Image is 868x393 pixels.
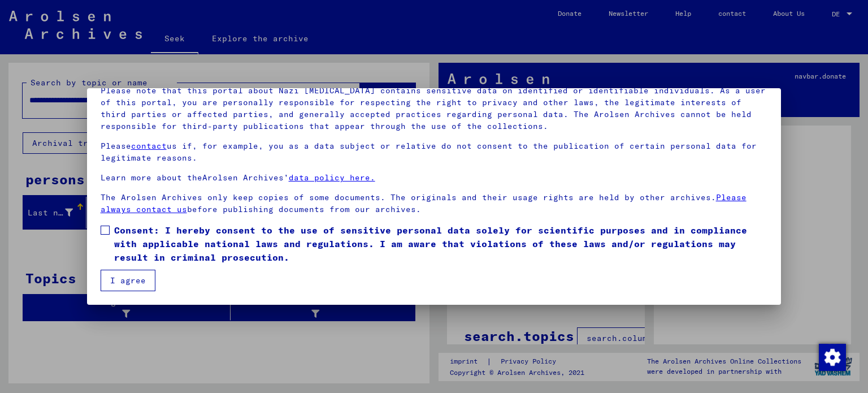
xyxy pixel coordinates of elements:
[289,172,375,183] a: data policy here.
[101,141,131,151] font: Please
[819,344,846,371] img: Change consent
[101,192,716,202] font: The Arolsen Archives only keep copies of some documents. The originals and their usage rights are...
[187,204,421,214] font: before publishing documents from our archives.
[101,172,202,183] font: Learn more about the
[110,275,146,286] font: I agree
[101,270,155,291] button: I agree
[101,141,757,163] font: us if, for example, you as a data subject or relative do not consent to the publication of certai...
[131,141,167,151] a: contact
[202,172,289,183] font: Arolsen Archives’
[114,224,747,263] font: Consent: I hereby consent to the use of sensitive personal data solely for scientific purposes an...
[818,343,845,370] div: Change consent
